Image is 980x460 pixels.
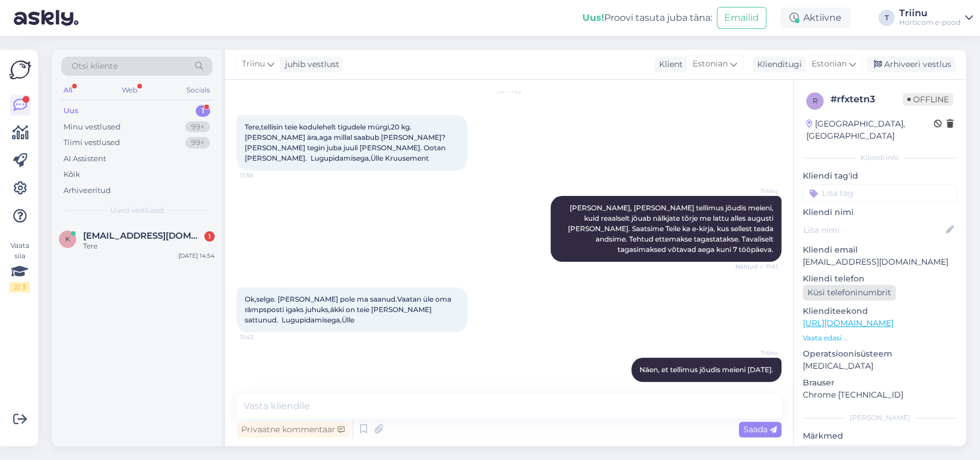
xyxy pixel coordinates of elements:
[204,231,215,242] div: 1
[63,121,121,133] div: Minu vestlused
[245,123,447,162] span: Tere,tellisin teie kodulehelt tigudele mürgi,20 kg. [PERSON_NAME] ära,aga millal saabub [PERSON_N...
[803,377,957,389] p: Brauser
[735,383,778,391] span: 11:44
[803,360,957,372] p: [MEDICAL_DATA]
[878,10,895,26] div: T
[803,305,957,317] p: Klienditeekond
[237,422,349,437] div: Privaatne kommentaar
[717,7,766,29] button: Emailid
[240,171,283,180] span: 11:38
[83,241,215,251] div: Tere
[654,58,683,71] div: Klient
[753,58,802,71] div: Klienditugi
[803,430,957,442] p: Märkmed
[743,424,777,435] span: Saada
[803,256,957,268] p: [EMAIL_ADDRESS][DOMAIN_NAME]
[185,137,210,149] div: 99+
[735,187,778,195] span: Triinu
[899,18,960,27] div: Horticom e-pood
[639,365,773,374] span: Näen, et tellimus jõudis meieni [DATE].
[245,295,453,324] span: Ok,selge. [PERSON_NAME] pole ma saanud.Vaatan üle oma rämpsposti igaks juhuks,äkki on teie [PERSO...
[803,244,957,256] p: Kliendi email
[110,205,164,216] span: Uued vestlused
[831,92,903,106] div: # rfxtetn3
[693,58,728,71] span: Estonian
[240,333,283,342] span: 11:43
[803,206,957,218] p: Kliendi nimi
[806,118,934,142] div: [GEOGRAPHIC_DATA], [GEOGRAPHIC_DATA]
[65,235,70,243] span: k
[811,58,847,71] span: Estonian
[9,282,30,292] div: 2 / 3
[803,389,957,401] p: Chrome [TECHNICAL_ID]
[61,83,74,98] div: All
[196,105,210,117] div: 1
[63,153,106,165] div: AI Assistent
[119,83,140,98] div: Web
[780,8,851,28] div: Aktiivne
[63,169,80,180] div: Kõik
[184,83,212,98] div: Socials
[72,60,118,72] span: Otsi kliente
[582,11,712,25] div: Proovi tasuta juba täna:
[903,93,953,106] span: Offline
[9,240,30,292] div: Vaata siia
[803,348,957,360] p: Operatsioonisüsteem
[582,12,604,23] b: Uus!
[63,105,78,117] div: Uus
[803,318,893,328] a: [URL][DOMAIN_NAME]
[867,57,956,72] div: Arhiveeri vestlus
[813,97,818,105] span: r
[185,121,210,133] div: 99+
[63,185,111,196] div: Arhiveeritud
[803,413,957,423] div: [PERSON_NAME]
[803,333,957,343] p: Vaata edasi ...
[803,273,957,285] p: Kliendi telefon
[803,184,957,202] input: Lisa tag
[63,137,120,149] div: Tiimi vestlused
[568,203,775,254] span: [PERSON_NAME], [PERSON_NAME] tellimus jõudis meieni, kuid reaalselt jõuab nälkjate tõrje me lattu...
[280,58,339,71] div: juhib vestlust
[803,285,896,301] div: Küsi telefoninumbrit
[899,9,960,18] div: Triinu
[899,9,973,27] a: TriinuHorticom e-pood
[242,58,265,71] span: Triinu
[83,231,203,241] span: kadi.kahro@gmail.com
[178,251,215,260] div: [DATE] 14:54
[803,224,944,236] input: Lisa nimi
[803,153,957,163] div: Kliendi info
[735,348,778,357] span: Triinu
[9,59,31,81] img: Askly Logo
[735,262,778,271] span: Nähtud ✓ 11:41
[803,170,957,182] p: Kliendi tag'id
